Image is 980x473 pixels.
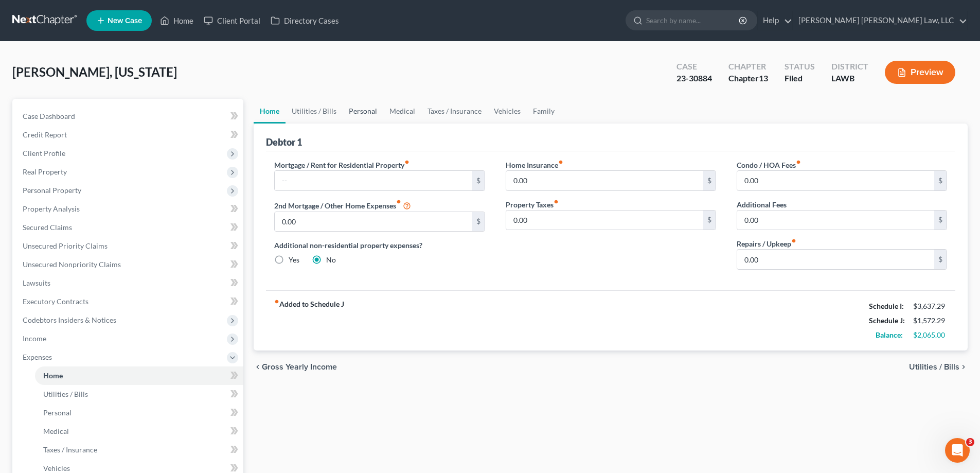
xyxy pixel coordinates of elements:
[404,160,409,165] i: fiber_manual_record
[23,241,108,250] span: Unsecured Priority Claims
[199,11,265,30] a: Client Portal
[506,211,703,230] input: --
[14,292,243,311] a: Executory Contracts
[703,171,716,190] div: $
[934,171,947,190] div: $
[23,297,88,306] span: Executory Contracts
[23,278,50,287] span: Lawsuits
[274,240,485,251] label: Additional non-residential property expenses?
[676,61,712,73] div: Case
[43,464,70,472] span: Vehicles
[831,61,868,73] div: District
[796,160,801,165] i: fiber_manual_record
[23,149,65,157] span: Client Profile
[791,238,796,243] i: fiber_manual_record
[23,316,116,324] span: Codebtors Insiders & Notices
[254,363,262,371] i: chevron_left
[831,73,868,84] div: LAWB
[913,330,947,340] div: $2,065.00
[472,212,485,232] div: $
[527,99,561,124] a: Family
[35,441,243,459] a: Taxes / Insurance
[343,99,383,124] a: Personal
[265,11,344,30] a: Directory Cases
[35,385,243,404] a: Utilities / Bills
[913,301,947,311] div: $3,637.29
[869,302,904,310] strong: Schedule I:
[785,73,815,84] div: Filed
[506,160,563,170] label: Home Insurance
[383,99,421,124] a: Medical
[23,353,52,361] span: Expenses
[703,211,716,230] div: $
[909,363,959,371] span: Utilities / Bills
[275,171,472,190] input: --
[43,390,88,398] span: Utilities / Bills
[254,363,337,371] button: chevron_left Gross Yearly Income
[646,11,740,30] input: Search by name...
[23,204,80,213] span: Property Analysis
[23,130,67,139] span: Credit Report
[275,212,472,232] input: --
[286,99,343,124] a: Utilities / Bills
[421,99,488,124] a: Taxes / Insurance
[14,218,243,237] a: Secured Claims
[23,334,46,343] span: Income
[23,112,75,120] span: Case Dashboard
[43,371,63,380] span: Home
[676,73,712,84] div: 23-30884
[885,61,955,84] button: Preview
[274,160,409,170] label: Mortgage / Rent for Residential Property
[274,299,344,342] strong: Added to Schedule J
[959,363,968,371] i: chevron_right
[396,199,401,204] i: fiber_manual_record
[934,250,947,269] div: $
[737,250,934,269] input: --
[913,316,947,326] div: $1,572.29
[506,199,559,210] label: Property Taxes
[909,363,968,371] button: Utilities / Bills chevron_right
[737,160,801,170] label: Condo / HOA Fees
[254,99,286,124] a: Home
[289,255,299,265] label: Yes
[35,422,243,441] a: Medical
[43,427,69,435] span: Medical
[108,17,142,25] span: New Case
[326,255,336,265] label: No
[35,366,243,385] a: Home
[759,73,768,83] span: 13
[274,299,279,304] i: fiber_manual_record
[266,136,302,148] div: Debtor 1
[737,238,796,249] label: Repairs / Upkeep
[14,200,243,218] a: Property Analysis
[554,199,559,204] i: fiber_manual_record
[472,171,485,190] div: $
[14,126,243,144] a: Credit Report
[728,73,768,84] div: Chapter
[12,64,177,79] span: [PERSON_NAME], [US_STATE]
[262,363,337,371] span: Gross Yearly Income
[737,211,934,230] input: --
[506,171,703,190] input: --
[737,171,934,190] input: --
[14,255,243,274] a: Unsecured Nonpriority Claims
[23,167,67,176] span: Real Property
[737,199,787,210] label: Additional Fees
[274,199,411,212] label: 2nd Mortgage / Other Home Expenses
[23,186,81,195] span: Personal Property
[758,11,792,30] a: Help
[14,274,243,292] a: Lawsuits
[558,160,563,165] i: fiber_manual_record
[934,211,947,230] div: $
[155,11,199,30] a: Home
[945,438,970,463] iframe: Intercom live chat
[728,61,768,73] div: Chapter
[43,408,72,417] span: Personal
[14,107,243,126] a: Case Dashboard
[23,260,121,269] span: Unsecured Nonpriority Claims
[876,330,903,339] strong: Balance:
[35,404,243,422] a: Personal
[23,223,72,232] span: Secured Claims
[14,237,243,255] a: Unsecured Priority Claims
[966,438,974,446] span: 3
